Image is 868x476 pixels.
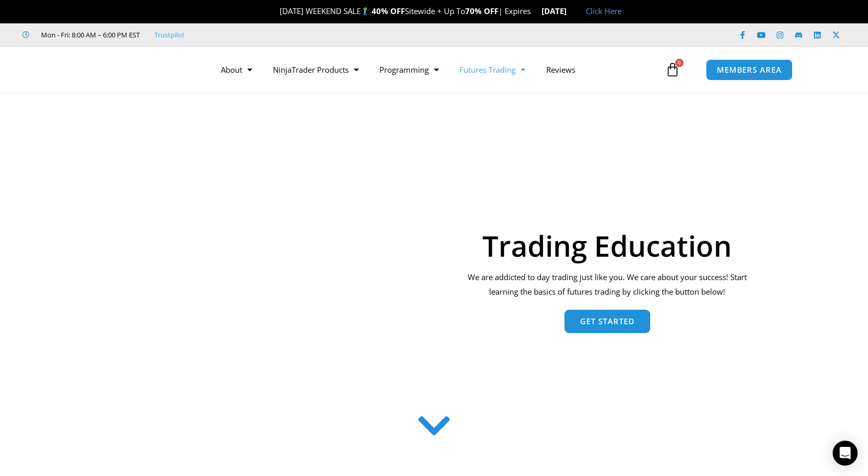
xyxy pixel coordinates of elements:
a: Futures Trading [449,58,536,82]
span: Mon - Fri: 8:00 AM – 6:00 PM EST [38,29,140,41]
strong: [DATE] [542,6,575,16]
img: 🎉 [271,7,279,15]
a: NinjaTrader Products [262,58,369,82]
img: 🏭 [567,7,575,15]
a: Trustpilot [154,29,185,41]
a: Get Started [564,310,650,333]
img: AdobeStock 293954085 1 Converted | Affordable Indicators – NinjaTrader [114,147,440,394]
img: ⌛ [531,7,539,15]
nav: Menu [211,58,663,82]
img: LogoAI | Affordable Indicators – NinjaTrader [62,51,174,88]
span: 0 [675,59,683,67]
span: MEMBERS AREA [717,66,782,74]
a: Reviews [536,58,586,82]
a: Click Here [586,6,622,16]
a: Programming [369,58,449,82]
span: Get Started [580,318,635,325]
img: 🏌️‍♂️ [361,7,369,15]
a: 0 [650,55,695,85]
div: Open Intercom Messenger [833,441,858,466]
strong: 70% OFF [465,6,498,16]
a: About [211,58,262,82]
strong: 40% OFF [372,6,405,16]
a: MEMBERS AREA [706,59,793,81]
p: We are addicted to day trading just like you. We care about your success! Start learning the basi... [461,270,754,299]
span: [DATE] WEEKEND SALE Sitewide + Up To | Expires [269,6,542,16]
h1: Trading Education [461,231,754,260]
